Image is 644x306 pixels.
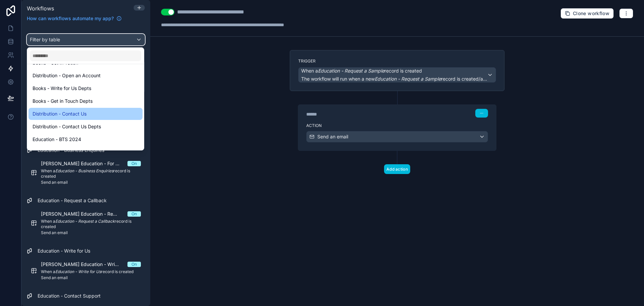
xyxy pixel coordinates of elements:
[306,131,488,142] button: Send an email
[33,135,81,143] span: Education - BTS 2024
[33,110,87,118] span: Distribution - Contact Us
[318,68,384,74] em: Education - Request a Sample
[375,76,441,82] em: Education - Request a Sample
[301,68,422,74] span: When a record is created
[298,67,496,83] button: When aEducation - Request a Samplerecord is createdThe workflow will run when a newEducation - Re...
[33,84,91,92] span: Books - Write for Us Depts
[21,26,150,306] div: scrollable content
[33,148,94,156] span: Education - BTS SFES 2024
[33,97,93,105] span: Books - Get in Touch Depts
[33,72,101,80] span: Distribution - Open an Account
[33,123,101,131] span: Distribution - Contact Us Depts
[301,76,495,82] span: The workflow will run when a new record is created/added
[317,133,348,140] span: Send an email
